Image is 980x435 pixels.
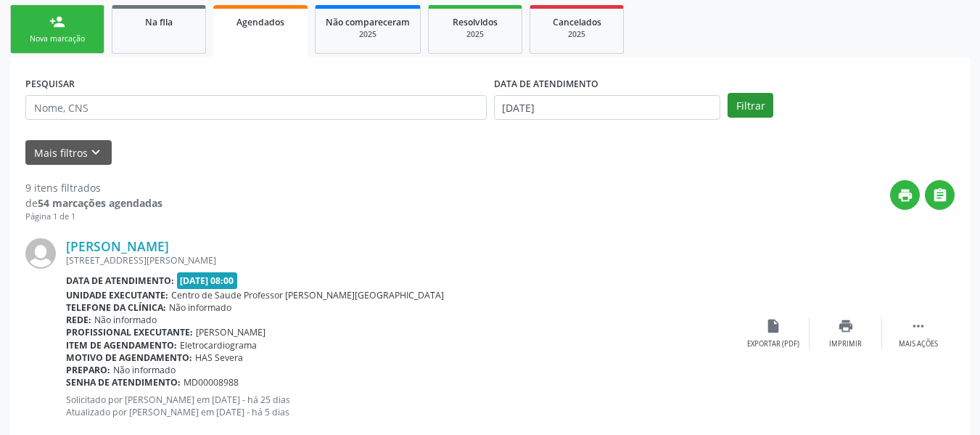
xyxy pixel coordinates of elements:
[236,16,284,28] span: Agendados
[113,364,176,376] span: Não informado
[494,95,721,120] input: Selecione um intervalo
[540,29,613,40] div: 2025
[25,211,162,223] div: Página 1 de 1
[439,29,511,40] div: 2025
[38,196,162,210] strong: 54 marcações agendadas
[932,187,948,203] i: 
[66,364,110,376] b: Preparo:
[326,16,410,28] span: Não compareceram
[553,16,601,28] span: Cancelados
[453,16,498,28] span: Resolvidos
[66,275,174,287] b: Data de atendimento:
[66,301,166,314] b: Telefone da clínica:
[728,93,773,118] button: Filtrar
[66,376,181,389] b: Senha de atendimento:
[184,376,239,389] span: MD00008988
[838,318,854,334] i: print
[66,254,737,267] div: [STREET_ADDRESS][PERSON_NAME]
[326,29,410,40] div: 2025
[494,73,598,95] label: DATA DE ATENDIMENTO
[25,140,112,166] button: Mais filtroskeyboard_arrow_down
[66,326,193,338] b: Profissional executante:
[66,314,91,326] b: Rede:
[49,14,65,30] div: person_add
[195,351,243,364] span: HAS Severa
[180,339,257,351] span: Eletrocardiograma
[747,339,799,349] div: Exportar (PDF)
[25,195,162,211] div: de
[169,301,231,314] span: Não informado
[66,394,737,418] p: Solicitado por [PERSON_NAME] em [DATE] - há 25 dias Atualizado por [PERSON_NAME] em [DATE] - há 5...
[171,289,444,301] span: Centro de Saude Professor [PERSON_NAME][GEOGRAPHIC_DATA]
[145,16,173,28] span: Na fila
[765,318,781,334] i: insert_drive_file
[196,326,265,338] span: [PERSON_NAME]
[177,272,238,289] span: [DATE] 08:00
[21,33,94,44] div: Nova marcação
[25,73,75,95] label: PESQUISAR
[829,339,862,349] div: Imprimir
[25,95,487,120] input: Nome, CNS
[897,187,913,203] i: print
[66,351,192,364] b: Motivo de agendamento:
[88,145,104,160] i: keyboard_arrow_down
[25,238,56,269] img: img
[890,180,920,210] button: print
[66,289,168,301] b: Unidade executante:
[925,180,955,210] button: 
[66,339,177,351] b: Item de agendamento:
[66,238,169,254] a: [PERSON_NAME]
[899,339,938,349] div: Mais ações
[25,180,162,195] div: 9 itens filtrados
[94,314,157,326] span: Não informado
[910,318,926,334] i: 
